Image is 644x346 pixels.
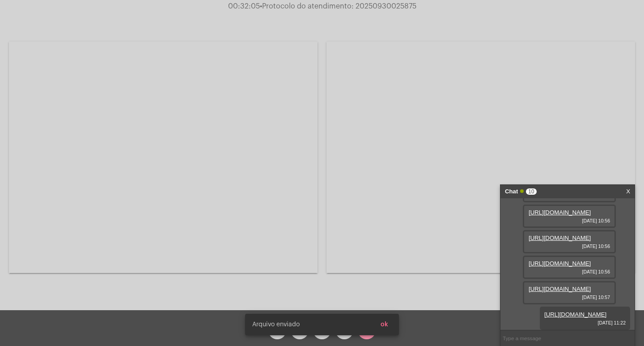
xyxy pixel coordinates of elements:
span: [DATE] 10:56 [529,269,610,274]
span: Online [520,189,524,193]
span: [DATE] 10:56 [529,243,610,249]
span: [DATE] 10:57 [529,295,610,300]
a: [URL][DOMAIN_NAME] [544,311,606,318]
span: Protocolo do atendimento: 20250930025875 [260,3,416,10]
a: [URL][DOMAIN_NAME] [529,286,591,292]
strong: Chat [505,185,518,198]
span: [DATE] 10:56 [529,218,610,223]
button: ok [373,316,395,333]
span: • [260,3,262,10]
a: [URL][DOMAIN_NAME] [529,260,591,267]
span: [DATE] 11:22 [544,320,626,325]
a: X [626,185,630,198]
span: 10 [526,188,536,195]
a: [URL][DOMAIN_NAME] [529,209,591,216]
span: Arquivo enviado [252,320,300,329]
span: ok [381,321,388,328]
span: 00:32:05 [228,3,260,10]
a: [URL][DOMAIN_NAME] [529,235,591,241]
input: Type a message [500,330,635,346]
